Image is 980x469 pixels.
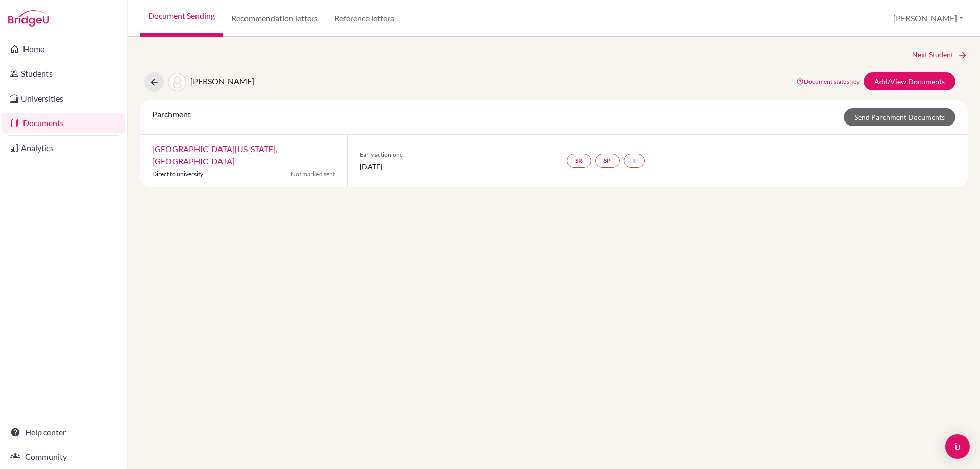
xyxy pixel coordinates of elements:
a: Community [2,447,125,467]
button: [PERSON_NAME] [889,9,968,28]
a: Documents [2,113,125,133]
a: Help center [2,422,125,442]
a: Document status key [796,78,860,85]
a: Home [2,39,125,59]
a: [GEOGRAPHIC_DATA][US_STATE], [GEOGRAPHIC_DATA] [152,144,277,166]
a: SP [595,154,620,168]
a: Next Student [912,49,968,60]
a: Students [2,63,125,84]
a: Add/View Documents [864,72,955,90]
span: [PERSON_NAME] [190,76,254,86]
span: Not marked sent [291,169,335,179]
a: Universities [2,88,125,109]
img: Bridge-U [8,10,49,27]
a: Send Parchment Documents [844,108,955,126]
a: T [624,154,645,168]
a: SR [567,154,591,168]
span: [DATE] [360,161,542,172]
a: Analytics [2,138,125,158]
span: Direct to university [152,170,203,178]
span: Early action one [360,150,542,159]
span: Parchment [152,109,191,119]
div: Open Intercom Messenger [945,434,970,459]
